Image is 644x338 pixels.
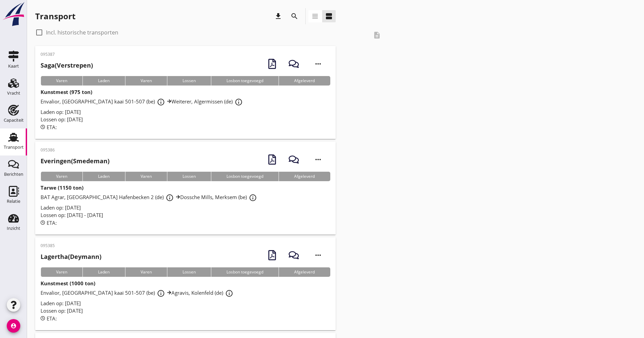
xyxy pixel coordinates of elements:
div: Capaciteit [4,118,24,122]
label: Incl. historische transporten [46,29,118,36]
span: BAT Agrar, [GEOGRAPHIC_DATA] Hafenbecken 2 (de) Dossche Mills, Merksem (be) [41,194,259,200]
span: Envalior, [GEOGRAPHIC_DATA] kaai 501-507 (be) Weiterer, Algermissen (de) [41,98,245,105]
div: Berichten [4,172,23,176]
i: more_horiz [309,54,328,73]
div: Varen [125,267,167,277]
i: more_horiz [309,246,328,265]
span: Laden op: [DATE] [41,108,81,115]
i: info_outline [157,289,165,297]
h2: (Deymann) [41,252,101,261]
div: Varen [125,76,167,86]
p: 095385 [41,243,101,249]
a: 095387Saga(Verstrepen)VarenLadenVarenLossenLosbon toegevoegdAfgeleverdKunstmest (975 ton)Envalior... [35,46,336,139]
div: Inzicht [7,226,20,231]
i: info_outline [166,194,174,202]
strong: Tarwe (1150 ton) [41,184,84,191]
span: ETA: [47,219,57,226]
span: Laden op: [DATE] [41,300,81,307]
i: download [274,12,282,20]
div: Afgeleverd [279,76,330,86]
i: info_outline [225,289,233,297]
span: ETA: [47,315,57,322]
i: view_headline [311,12,319,20]
div: Varen [41,172,82,181]
i: search [290,12,299,20]
a: 095385Lagertha(Deymann)VarenLadenVarenLossenLosbon toegevoegdAfgeleverdKunstmest (1000 ton)Envali... [35,237,336,330]
strong: Everingen [41,157,71,165]
div: Lossen [167,76,211,86]
p: 095386 [41,147,110,153]
div: Lossen [167,172,211,181]
span: Laden op: [DATE] [41,204,81,211]
span: Lossen op: [DATE] [41,307,83,314]
div: Varen [125,172,167,181]
p: 095387 [41,51,93,57]
div: Varen [41,267,82,277]
i: info_outline [235,98,243,106]
div: Laden [82,76,125,86]
div: Transport [4,145,24,149]
span: Envalior, [GEOGRAPHIC_DATA] kaai 501-507 (be) Agravis, Kolenfeld (de) [41,289,235,296]
div: Lossen [167,267,211,277]
h2: (Verstrepen) [41,61,93,70]
a: 095386Everingen(Smedeman)VarenLadenVarenLossenLosbon toegevoegdAfgeleverdTarwe (1150 ton)BAT Agra... [35,142,336,235]
div: Vracht [7,91,20,95]
div: Laden [82,172,125,181]
img: logo-small.a267ee39.svg [1,2,26,27]
i: info_outline [157,98,165,106]
div: Transport [35,11,75,22]
i: account_circle [7,319,20,333]
div: Afgeleverd [279,267,330,277]
div: Laden [82,267,125,277]
div: Losbon toegevoegd [211,267,279,277]
div: Losbon toegevoegd [211,172,279,181]
div: Afgeleverd [279,172,330,181]
strong: Saga [41,61,55,69]
i: view_agenda [325,12,333,20]
span: Lossen op: [DATE] - [DATE] [41,212,103,218]
div: Relatie [7,199,20,203]
i: info_outline [249,194,257,202]
strong: Kunstmest (1000 ton) [41,280,95,287]
span: ETA: [47,124,57,130]
div: Losbon toegevoegd [211,76,279,86]
div: Varen [41,76,82,86]
strong: Kunstmest (975 ton) [41,89,92,95]
i: more_horiz [309,150,328,169]
div: Kaart [8,64,19,68]
span: Lossen op: [DATE] [41,116,83,123]
h2: (Smedeman) [41,156,110,166]
strong: Lagertha [41,252,68,261]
